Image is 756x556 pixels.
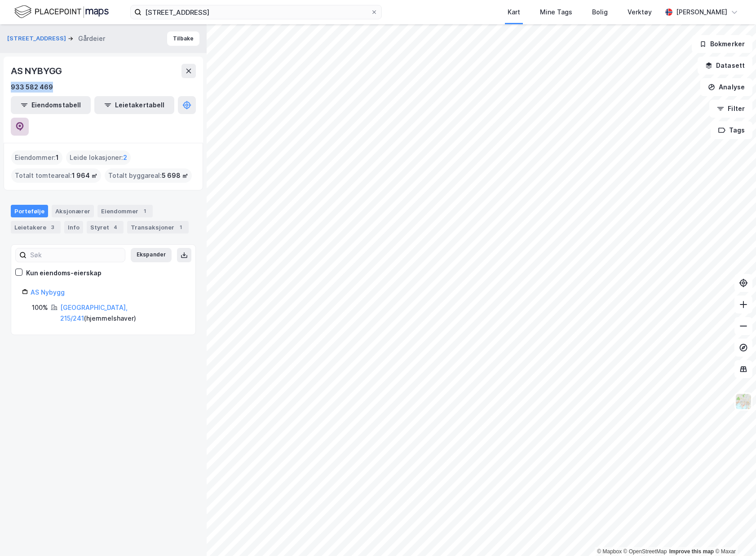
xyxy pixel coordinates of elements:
div: [PERSON_NAME] [676,7,727,18]
div: 3 [48,223,57,232]
div: Transaksjoner [127,221,189,234]
span: 1 [56,152,59,163]
div: Totalt tomteareal : [11,168,101,183]
div: Mine Tags [540,7,572,18]
iframe: Chat Widget [711,513,756,556]
button: Datasett [698,57,752,75]
div: Totalt byggareal : [105,168,192,183]
div: ( hjemmelshaver ) [60,302,185,324]
div: Portefølje [11,205,48,217]
div: 100% [32,302,48,313]
img: Z [735,393,752,410]
a: Improve this map [669,548,714,555]
div: 4 [111,223,120,232]
div: Styret [87,221,124,234]
div: Kart [508,7,520,18]
div: AS NYBYGG [11,64,64,78]
div: Aksjonærer [52,205,94,217]
div: 933 582 469 [11,82,53,93]
span: 5 698 ㎡ [162,170,188,181]
a: AS Nybygg [31,288,65,296]
img: logo.f888ab2527a4732fd821a326f86c7f29.svg [14,4,109,20]
button: Bokmerker [692,35,752,53]
div: Leietakere [11,221,61,234]
button: Ekspander [131,248,172,262]
div: Eiendommer [97,205,153,217]
a: Mapbox [597,548,622,555]
div: Kontrollprogram for chat [711,513,756,556]
button: Eiendomstabell [11,96,91,114]
div: Gårdeier [78,33,105,44]
div: 1 [176,223,185,232]
button: Tags [711,121,752,139]
button: Analyse [700,78,752,96]
div: Info [64,221,83,234]
div: Kun eiendoms-eierskap [26,268,102,278]
input: Søk [27,248,125,262]
div: Verktøy [628,7,652,18]
button: Leietakertabell [94,96,174,114]
input: Søk på adresse, matrikkel, gårdeiere, leietakere eller personer [141,5,371,19]
span: 2 [123,152,127,163]
a: [GEOGRAPHIC_DATA], 215/241 [60,304,128,322]
div: Bolig [592,7,608,18]
span: 1 964 ㎡ [72,170,97,181]
div: 1 [140,207,149,216]
button: Filter [709,100,752,118]
div: Leide lokasjoner : [66,150,131,165]
button: Tilbake [167,31,199,46]
div: Eiendommer : [11,150,62,165]
button: [STREET_ADDRESS] [7,34,68,43]
a: OpenStreetMap [623,548,667,555]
